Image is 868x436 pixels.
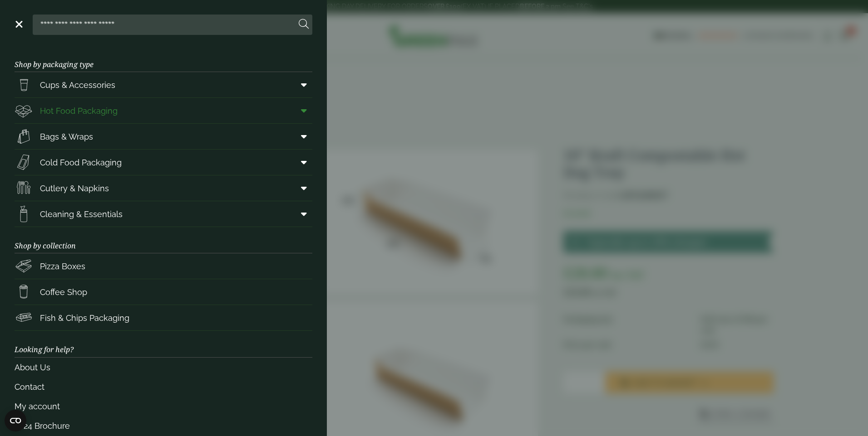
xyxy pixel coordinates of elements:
[15,397,312,416] a: My account
[15,253,312,279] a: Pizza Boxes
[15,227,312,253] h3: Shop by collection
[15,416,312,436] a: 2024 Brochure
[15,175,312,201] a: Cutlery & Napkins
[40,208,123,220] span: Cleaning & Essentials
[15,179,33,197] img: Cutlery.svg
[15,283,33,301] img: HotDrink_paperCup.svg
[40,312,129,324] span: Fish & Chips Packaging
[15,72,312,97] a: Cups & Accessories
[40,286,87,298] span: Coffee Shop
[15,305,312,330] a: Fish & Chips Packaging
[15,309,33,327] img: FishNchip_box.svg
[40,182,109,194] span: Cutlery & Napkins
[15,127,33,145] img: Paper_carriers.svg
[15,153,33,171] img: Sandwich_box.svg
[15,257,33,275] img: Pizza_boxes.svg
[5,410,26,431] button: Open CMP widget
[15,205,33,223] img: open-wipe.svg
[15,331,312,357] h3: Looking for help?
[40,79,115,91] span: Cups & Accessories
[15,377,312,397] a: Contact
[15,98,312,123] a: Hot Food Packaging
[15,358,312,377] a: About Us
[15,279,312,305] a: Coffee Shop
[40,260,85,272] span: Pizza Boxes
[15,150,312,175] a: Cold Food Packaging
[40,105,118,117] span: Hot Food Packaging
[15,102,33,120] img: Deli_box.svg
[15,76,33,94] img: PintNhalf_cup.svg
[15,124,312,149] a: Bags & Wraps
[15,201,312,227] a: Cleaning & Essentials
[40,131,93,143] span: Bags & Wraps
[40,156,122,169] span: Cold Food Packaging
[15,46,312,72] h3: Shop by packaging type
